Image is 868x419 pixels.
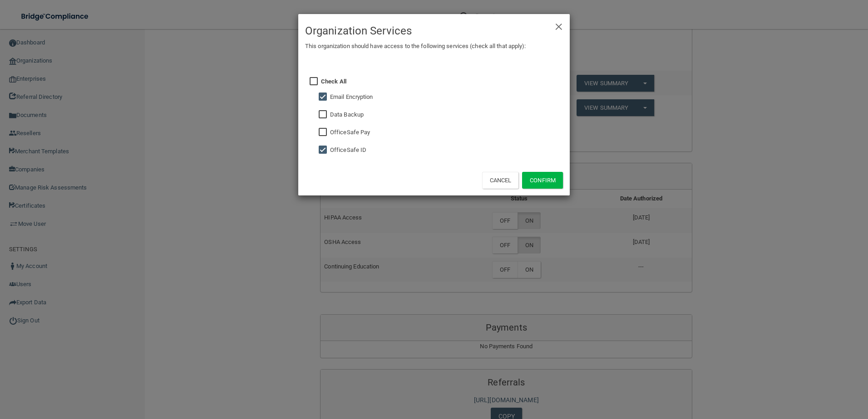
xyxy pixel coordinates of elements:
button: Confirm [522,172,563,189]
label: OfficeSafe ID [330,145,366,156]
button: Cancel [482,172,519,189]
label: Data Backup [330,109,364,120]
p: This organization should have access to the following services (check all that apply): [305,41,563,52]
label: Email Encryption [330,92,373,102]
strong: Check All [321,78,346,85]
label: OfficeSafe Pay [330,127,370,138]
span: × [555,16,563,34]
h4: Organization Services [305,21,563,41]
